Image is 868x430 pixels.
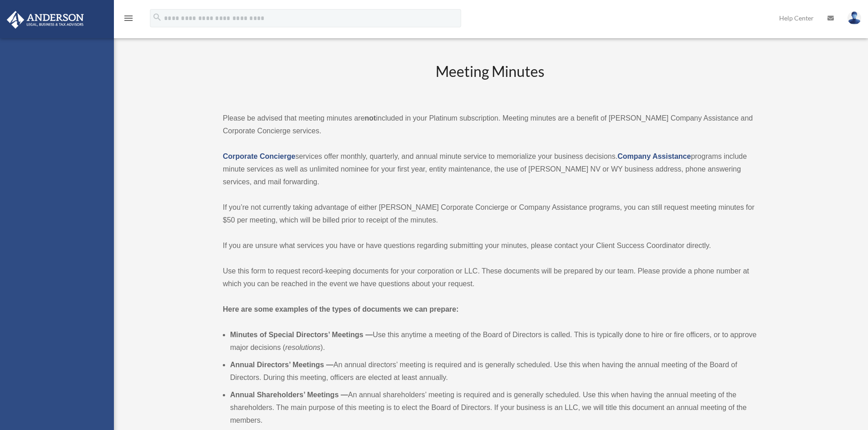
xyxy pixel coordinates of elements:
[223,112,757,137] p: Please be advised that meeting minutes are included in your Platinum subscription. Meeting minute...
[230,329,757,354] li: Use this anytime a meeting of the Board of Directors is called. This is typically done to hire or...
[223,152,295,160] a: Corporate Concierge
[123,16,134,24] a: menu
[223,239,757,252] p: If you are unsure what services you have or have questions regarding submitting your minutes, ple...
[152,12,162,22] i: search
[123,13,134,24] i: menu
[4,11,87,29] img: Anderson Advisors Platinum Portal
[617,152,691,160] a: Company Assistance
[223,201,757,227] p: If you’re not currently taking advantage of either [PERSON_NAME] Corporate Concierge or Company A...
[223,265,757,290] p: Use this form to request record-keeping documents for your corporation or LLC. These documents wi...
[223,61,757,99] h2: Meeting Minutes
[230,359,757,384] li: An annual directors’ meeting is required and is generally scheduled. Use this when having the ann...
[365,114,376,122] strong: not
[230,331,373,339] b: Minutes of Special Directors’ Meetings —
[230,391,348,399] b: Annual Shareholders’ Meetings —
[230,361,334,369] b: Annual Directors’ Meetings —
[223,305,459,313] strong: Here are some examples of the types of documents we can prepare:
[847,11,861,25] img: User Pic
[230,389,757,427] li: An annual shareholders’ meeting is required and is generally scheduled. Use this when having the ...
[223,150,757,188] p: services offer monthly, quarterly, and annual minute service to memorialize your business decisio...
[285,344,320,351] em: resolutions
